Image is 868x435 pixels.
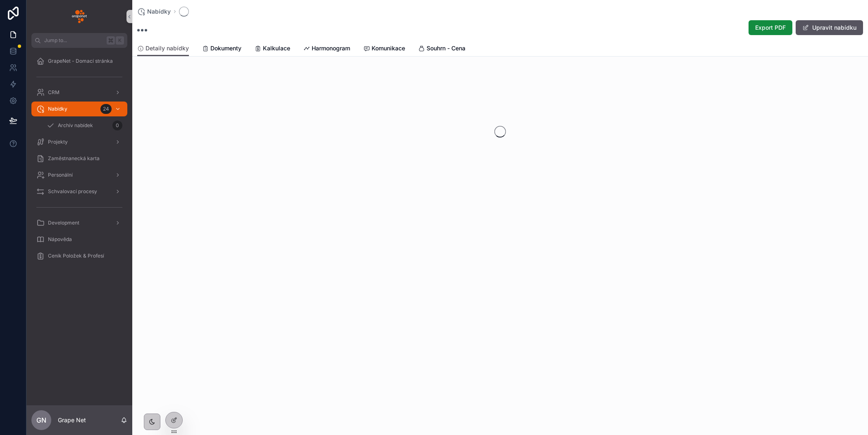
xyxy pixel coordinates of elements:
span: GN [36,415,46,425]
span: Detaily nabídky [145,44,189,52]
span: Souhrn - Cena [427,44,465,52]
div: 24 [100,104,112,114]
span: GrapeNet - Domací stránka [48,58,113,64]
span: Harmonogram [312,44,350,52]
a: Projekty [31,135,127,149]
a: Nabídky [137,7,171,16]
a: Detaily nabídky [137,41,189,57]
span: Projekty [48,139,68,145]
span: Archív nabídek [58,122,93,129]
span: Personální [48,172,73,178]
a: Development [31,215,127,230]
a: Zaměstnanecká karta [31,151,127,166]
a: Komunikace [363,41,405,57]
span: Kalkulace [263,44,290,52]
button: Upravit nabídku [796,20,863,35]
span: K [117,37,123,44]
a: Nápověda [31,232,127,247]
a: Schvalovací procesy [31,184,127,199]
a: Souhrn - Cena [418,41,465,57]
span: Ceník Položek & Profesí [48,253,104,259]
img: App logo [72,10,87,23]
span: Nabídky [147,7,171,16]
span: Export PDF [755,24,786,32]
a: Dokumenty [202,41,241,57]
span: Dokumenty [210,44,241,52]
span: Komunikace [372,44,405,52]
p: Grape Net [58,416,86,424]
span: Schvalovací procesy [48,188,97,195]
span: Jump to... [44,37,103,44]
button: Export PDF [749,20,792,35]
a: Personální [31,168,127,182]
span: Development [48,220,79,226]
a: Nabídky24 [31,102,127,116]
a: Ceník Položek & Profesí [31,248,127,263]
div: 0 [112,121,122,130]
span: Nabídky [48,106,67,112]
span: Nápověda [48,236,72,243]
a: Kalkulace [255,41,290,57]
div: scrollable content [26,48,132,274]
span: Zaměstnanecká karta [48,155,100,162]
button: Jump to...K [31,33,127,48]
span: CRM [48,89,60,96]
a: Archív nabídek0 [41,118,127,133]
a: GrapeNet - Domací stránka [31,54,127,69]
a: Harmonogram [303,41,350,57]
a: CRM [31,85,127,100]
